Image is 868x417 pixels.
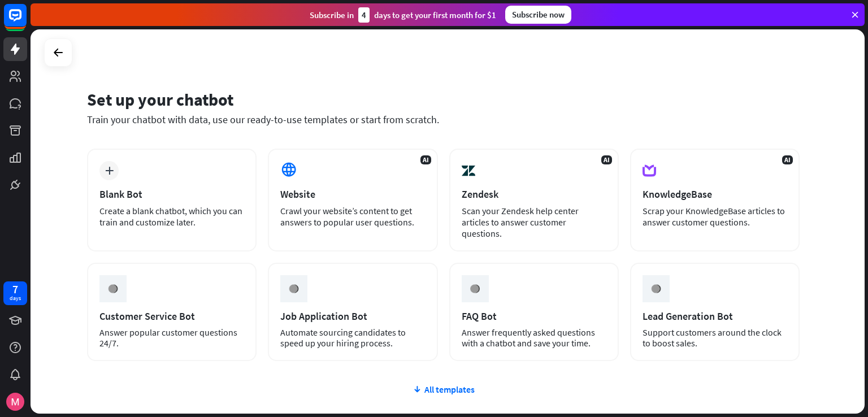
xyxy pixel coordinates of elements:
div: 4 [358,7,370,23]
div: days [10,294,21,302]
a: 7 days [3,281,27,305]
div: Subscribe in days to get your first month for $1 [310,7,496,23]
div: 7 [12,284,18,294]
div: Subscribe now [505,6,571,24]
